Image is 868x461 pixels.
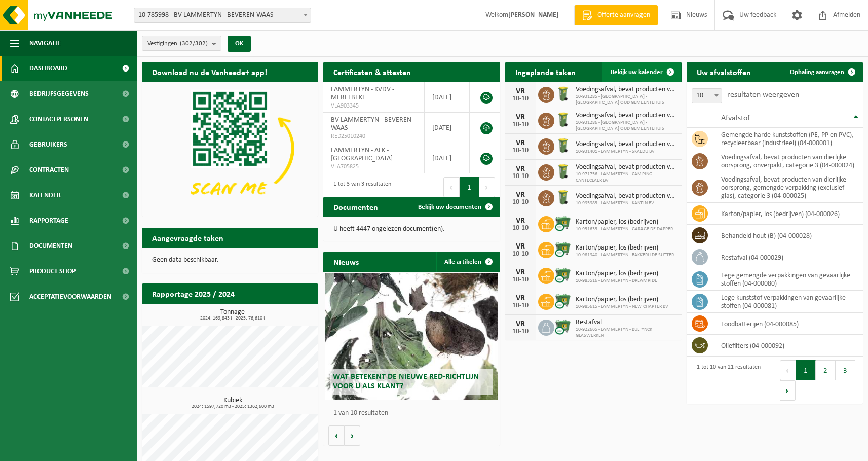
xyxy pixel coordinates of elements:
span: 10-931401 - LAMMERTYN - SKALDU BV [576,149,676,155]
span: Voedingsafval, bevat producten van dierlijke oorsprong, onverpakt, categorie 3 [576,163,676,171]
span: Bekijk uw kalender [611,69,663,76]
div: 1 tot 10 van 21 resultaten [692,359,761,402]
span: Kalender [29,183,61,208]
span: VLA705825 [331,163,417,171]
div: 10-10 [510,121,531,128]
count: (302/302) [180,40,208,47]
div: 10-10 [510,199,531,206]
span: Voedingsafval, bevat producten van dierlijke oorsprong, onverpakt, categorie 3 [576,112,676,120]
div: VR [510,294,531,302]
span: Voedingsafval, bevat producten van dierlijke oorsprong, onverpakt, categorie 3 [576,140,676,149]
span: 10-922665 - LAMMERTYN - BULTYNCK GLASWERKEN [576,327,676,339]
div: VR [510,242,531,251]
div: VR [510,87,531,95]
td: voedingsafval, bevat producten van dierlijke oorsprong, gemengde verpakking (exclusief glas), cat... [713,172,863,203]
span: 10-983516 - LAMMERTYN - DREAMRIDE [576,278,658,284]
img: WB-0660-CU [554,215,572,232]
img: WB-0660-CU [554,318,572,335]
span: Wat betekent de nieuwe RED-richtlijn voor u als klant? [333,373,479,391]
span: 10 [692,88,722,103]
a: Ophaling aanvragen [782,62,862,82]
div: VR [510,165,531,173]
h2: Ingeplande taken [505,62,586,82]
div: VR [510,268,531,276]
button: Vestigingen(302/302) [142,36,221,51]
td: lege gemengde verpakkingen van gevaarlijke stoffen (04-000080) [713,268,863,291]
span: 2024: 1597,720 m3 - 2025: 1362,600 m3 [147,404,318,409]
div: 10-10 [510,302,531,309]
td: oliefilters (04-000092) [713,335,863,357]
td: restafval (04-000029) [713,246,863,268]
span: RED25010240 [331,132,417,140]
span: 10-995983 - LAMMERTYN - KANTIN BV [576,200,676,206]
span: 10-931285 - [GEOGRAPHIC_DATA] - [GEOGRAPHIC_DATA] OUD GEMEENTEHUIS [576,94,676,106]
h3: Kubiek [147,397,318,409]
div: VR [510,217,531,225]
h2: Aangevraagde taken [142,228,234,247]
span: 2024: 169,843 t - 2025: 76,610 t [147,316,318,321]
span: 10-985615 - LAMMERTYN - NEW CHAPTER BV [576,304,668,310]
span: Product Shop [29,259,76,284]
span: Voedingsafval, bevat producten van dierlijke oorsprong, onverpakt, categorie 3 [576,192,676,200]
img: WB-0140-HPE-GN-50 [554,163,572,180]
span: Ophaling aanvragen [790,69,844,76]
span: 10-981940 - LAMMERTYN - BAKKERIJ DE SUTTER [576,252,674,258]
div: VR [510,113,531,121]
a: Bekijk uw documenten [410,197,499,217]
span: Karton/papier, los (bedrijven) [576,218,673,226]
label: resultaten weergeven [727,91,799,99]
img: WB-0140-HPE-GN-50 [554,85,572,102]
img: WB-0140-HPE-GN-50 [554,189,572,206]
div: 10-10 [510,147,531,154]
span: 10-931633 - LAMMERTYN - GARAGE DE DAPPER [576,226,673,232]
span: Navigatie [29,30,61,56]
button: Vorige [328,425,345,446]
img: WB-0140-HPE-GN-50 [554,111,572,128]
span: Acceptatievoorwaarden [29,284,111,309]
div: VR [510,139,531,147]
button: 1 [796,360,816,380]
td: karton/papier, los (bedrijven) (04-000026) [713,203,863,225]
h2: Nieuws [323,252,369,271]
button: Previous [780,360,796,380]
div: 10-10 [510,251,531,258]
h2: Documenten [323,197,388,217]
span: Rapportage [29,208,68,233]
span: Karton/papier, los (bedrijven) [576,244,674,252]
td: behandeld hout (B) (04-000028) [713,225,863,246]
button: Next [479,177,495,197]
button: 2 [816,360,836,380]
span: VLA903345 [331,102,417,110]
p: 1 van 10 resultaten [333,410,495,417]
span: LAMMERTYN - KVDV - MERELBEKE [331,86,394,101]
img: WB-0660-CU [554,292,572,309]
span: 10-971756 - LAMMERTYN - CAMPING CANTECLAER BV [576,171,676,184]
div: VR [510,191,531,199]
div: 10-10 [510,328,531,335]
span: Karton/papier, los (bedrijven) [576,296,668,304]
td: [DATE] [425,143,470,173]
div: 10-10 [510,276,531,283]
button: 3 [836,360,855,380]
span: 10 [692,89,722,103]
span: 10-785998 - BV LAMMERTYN - BEVEREN-WAAS [134,8,311,22]
td: [DATE] [425,113,470,143]
p: Geen data beschikbaar. [152,257,308,264]
span: Restafval [576,318,676,327]
div: VR [510,320,531,328]
span: Vestigingen [147,36,208,51]
a: Bekijk uw kalender [602,62,681,82]
span: Bedrijfsgegevens [29,81,89,107]
div: 1 tot 3 van 3 resultaten [328,176,391,198]
a: Alle artikelen [436,252,499,272]
strong: [PERSON_NAME] [508,11,559,19]
img: WB-0660-CU [554,240,572,258]
span: Voedingsafval, bevat producten van dierlijke oorsprong, onverpakt, categorie 3 [576,86,676,94]
span: 10-785998 - BV LAMMERTYN - BEVEREN-WAAS [134,8,311,23]
button: Next [780,380,796,401]
span: Karton/papier, los (bedrijven) [576,270,658,278]
span: Afvalstof [721,114,750,122]
h2: Uw afvalstoffen [687,62,761,82]
td: lege kunststof verpakkingen van gevaarlijke stoffen (04-000081) [713,291,863,313]
div: 10-10 [510,95,531,102]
